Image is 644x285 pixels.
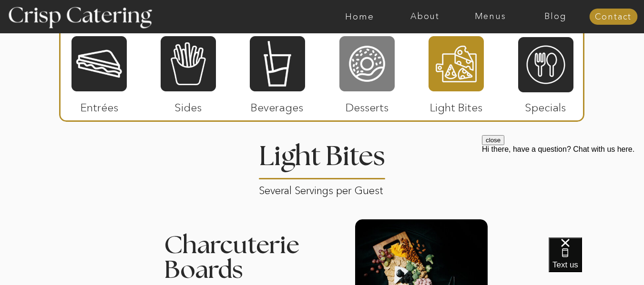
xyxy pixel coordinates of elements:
h3: Charcuterie Boards [164,233,339,283]
iframe: podium webchat widget bubble [549,237,644,285]
p: Light Bites [425,91,488,119]
p: Beverages [245,91,309,119]
iframe: podium webchat widget prompt [482,135,644,249]
a: Home [327,12,392,21]
a: About [392,12,458,21]
a: Contact [589,12,637,22]
p: Sides [156,91,220,119]
p: Desserts [336,91,399,119]
p: Entrées [68,91,131,119]
a: Blog [523,12,588,21]
h2: Light Bites [256,143,389,178]
p: Several Servings per Guest [259,181,386,192]
a: Menus [458,12,523,21]
p: Specials [514,91,577,119]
